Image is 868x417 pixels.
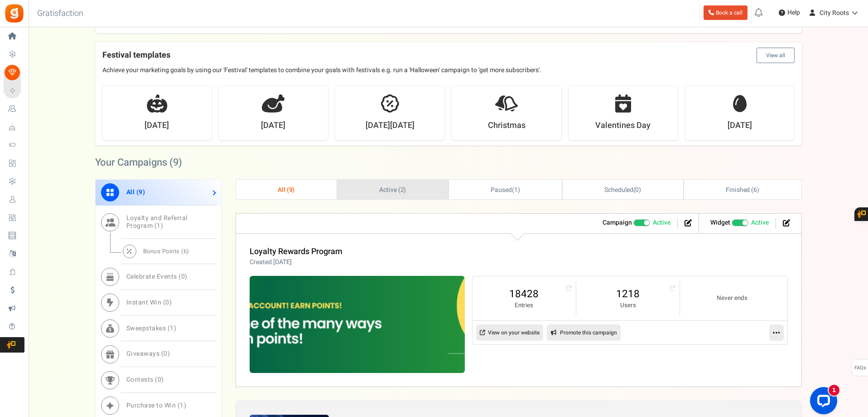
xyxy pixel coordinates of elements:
[27,5,93,23] h3: Gratisfaction
[653,218,670,227] span: Active
[126,349,170,358] span: Giveaways ( )
[514,185,518,195] span: 1
[261,120,285,132] strong: [DATE]
[143,247,189,255] span: Bonus Points ( )
[854,359,866,377] span: FAQs
[604,185,633,195] span: Scheduled
[595,120,651,132] strong: Valentines Day
[157,221,161,231] span: 1
[289,185,293,195] span: 9
[547,324,621,341] a: Promote this campaign
[126,213,188,231] span: Loyalty and Referral Program ( )
[757,48,795,63] button: View all
[704,5,747,20] a: Book a call
[726,185,759,195] span: Finished ( )
[181,272,185,281] span: 0
[710,218,730,227] strong: Widget
[250,245,342,258] a: Loyalty Rewards Program
[379,185,406,195] span: Active ( )
[689,294,775,303] small: Never ends
[753,185,757,195] span: 6
[488,120,526,132] strong: Christmas
[482,301,567,310] small: Entries
[126,187,145,197] span: All ( )
[165,298,169,307] span: 0
[278,185,295,195] span: All ( )
[585,287,670,301] a: 1218
[482,287,567,301] a: 18428
[183,247,187,255] span: 6
[126,401,187,410] span: Purchase to Win ( )
[126,375,164,384] span: Contests ( )
[704,218,776,229] li: Widget activated
[102,48,795,63] h4: Festival templates
[476,324,543,341] a: View on your website
[180,401,184,410] span: 1
[170,324,174,333] span: 1
[400,185,404,195] span: 2
[173,155,178,170] span: 9
[145,120,169,132] strong: [DATE]
[491,185,512,195] span: Paused
[158,375,162,384] span: 0
[785,8,800,17] span: Help
[164,349,168,358] span: 0
[4,3,24,24] img: Gratisfaction
[126,272,188,281] span: Celebrate Events ( )
[728,120,752,132] strong: [DATE]
[126,298,172,307] span: Instant Win ( )
[491,185,520,195] span: ( )
[95,158,182,167] h2: Your Campaigns ( )
[250,258,342,267] p: Created [DATE]
[585,301,670,310] small: Users
[139,187,143,197] span: 9
[366,120,415,132] strong: [DATE][DATE]
[102,66,795,75] p: Achieve your marketing goals by using our 'Festival' templates to combine your goals with festiva...
[635,185,639,195] span: 0
[126,324,177,333] span: Sweepstakes ( )
[751,218,769,227] span: Active
[604,185,641,195] span: ( )
[820,8,849,18] span: City Roots
[775,5,804,20] a: Help
[603,218,632,227] strong: Campaign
